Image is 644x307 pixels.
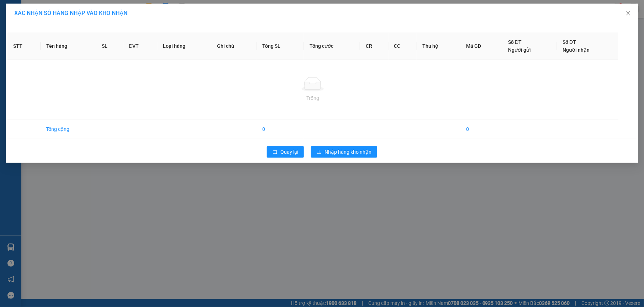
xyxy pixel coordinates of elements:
[618,4,638,24] button: Close
[211,32,257,60] th: Ghi chú
[417,32,460,60] th: Thu hộ
[508,47,531,53] span: Người gửi
[304,32,360,60] th: Tổng cước
[389,32,417,60] th: CC
[273,149,278,155] span: rollback
[267,146,304,158] button: rollbackQuay lại
[41,32,96,60] th: Tên hàng
[563,47,590,53] span: Người nhận
[7,32,41,60] th: STT
[13,94,613,102] div: Trống
[96,32,123,60] th: SL
[460,32,502,60] th: Mã GD
[311,146,377,158] button: downloadNhập hàng kho nhận
[41,119,96,139] td: Tổng cộng
[625,10,631,16] span: close
[324,148,371,156] span: Nhập hàng kho nhận
[360,32,389,60] th: CR
[317,149,322,155] span: download
[123,32,157,60] th: ĐVT
[460,119,502,139] td: 0
[257,119,304,139] td: 0
[257,32,304,60] th: Tổng SL
[508,39,522,45] span: Số ĐT
[14,10,127,16] span: XÁC NHẬN SỐ HÀNG NHẬP VÀO KHO NHẬN
[280,148,298,156] span: Quay lại
[157,32,211,60] th: Loại hàng
[563,39,576,45] span: Số ĐT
